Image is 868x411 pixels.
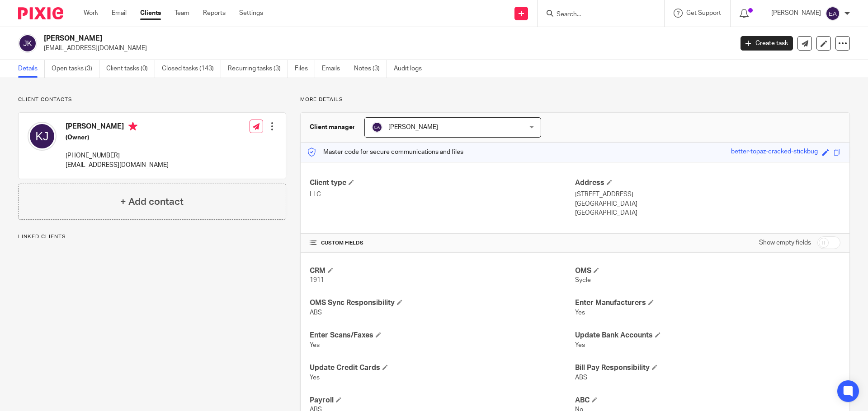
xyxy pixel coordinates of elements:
[44,34,590,43] h2: [PERSON_NAME]
[310,331,575,340] h4: Enter Scans/Faxes
[28,122,57,151] img: svg%3E
[372,122,382,133] img: svg%3E
[575,208,840,217] p: [GEOGRAPHIC_DATA]
[18,34,37,53] img: svg%3E
[575,363,840,373] h4: Bill Pay Responsibility
[44,44,727,53] p: [EMAIL_ADDRESS][DOMAIN_NAME]
[66,161,169,170] p: [EMAIL_ADDRESS][DOMAIN_NAME]
[128,122,137,131] i: Primary
[388,124,438,130] span: [PERSON_NAME]
[310,178,575,188] h4: Client type
[575,178,840,188] h4: Address
[575,266,840,276] h4: OMS
[310,342,320,348] span: Yes
[310,123,355,132] h3: Client manager
[310,277,324,283] span: 1911
[731,147,818,157] div: better-topaz-cracked-stickbug
[394,60,429,78] a: Audit logs
[771,9,821,18] p: [PERSON_NAME]
[66,151,169,160] p: [PHONE_NUMBER]
[18,60,45,78] a: Details
[575,374,587,381] span: ABS
[112,9,127,18] a: Email
[575,342,585,348] span: Yes
[310,363,575,373] h4: Update Credit Cards
[575,298,840,308] h4: Enter Manufacturers
[686,10,721,16] span: Get Support
[310,374,320,381] span: Yes
[575,309,585,316] span: Yes
[66,122,169,133] h4: [PERSON_NAME]
[18,96,286,103] p: Client contacts
[826,6,840,21] img: svg%3E
[556,11,637,19] input: Search
[66,133,169,142] h5: (Owner)
[310,240,575,247] h4: CUSTOM FIELDS
[162,60,221,78] a: Closed tasks (143)
[575,331,840,340] h4: Update Bank Accounts
[310,396,575,405] h4: Payroll
[140,9,161,18] a: Clients
[310,298,575,308] h4: OMS Sync Responsibility
[84,9,98,18] a: Work
[18,7,63,19] img: Pixie
[575,199,840,208] p: [GEOGRAPHIC_DATA]
[239,9,263,18] a: Settings
[203,9,226,18] a: Reports
[310,309,322,316] span: ABS
[295,60,315,78] a: Files
[759,238,811,247] label: Show empty fields
[300,96,850,103] p: More details
[310,266,575,276] h4: CRM
[228,60,288,78] a: Recurring tasks (3)
[120,195,184,209] h4: + Add contact
[575,277,591,283] span: Sycle
[322,60,347,78] a: Emails
[741,36,793,51] a: Create task
[175,9,189,18] a: Team
[575,190,840,199] p: [STREET_ADDRESS]
[575,396,840,405] h4: ABC
[310,190,575,199] p: LLC
[52,60,99,78] a: Open tasks (3)
[106,60,155,78] a: Client tasks (0)
[354,60,387,78] a: Notes (3)
[18,233,286,240] p: Linked clients
[307,148,463,157] p: Master code for secure communications and files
